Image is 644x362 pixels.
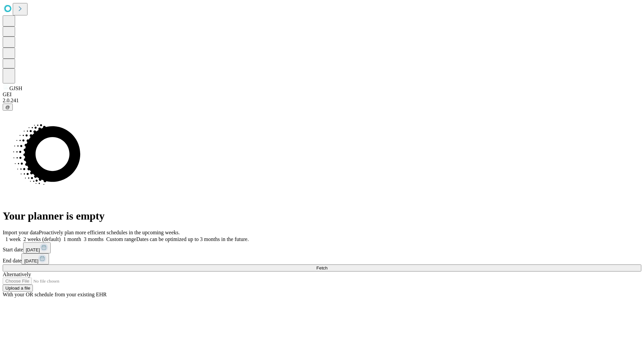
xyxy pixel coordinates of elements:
div: End date [3,253,641,264]
span: 1 month [63,236,81,242]
span: 1 week [5,236,21,242]
button: [DATE] [21,253,49,264]
span: Alternatively [3,271,31,277]
span: @ [5,105,10,110]
span: GJSH [9,85,22,91]
span: Custom range [106,236,136,242]
div: 2.0.241 [3,98,641,104]
button: Fetch [3,264,641,271]
button: Upload a file [3,285,33,292]
h1: Your planner is empty [3,210,641,222]
span: Proactively plan more efficient schedules in the upcoming weeks. [39,230,180,235]
span: 2 weeks (default) [23,236,61,242]
div: Start date [3,242,641,253]
span: Dates can be optimized up to 3 months in the future. [136,236,249,242]
span: [DATE] [24,258,38,263]
span: Import your data [3,230,39,235]
div: GEI [3,92,641,98]
span: Fetch [316,265,327,270]
button: [DATE] [23,242,51,253]
span: With your OR schedule from your existing EHR [3,292,107,297]
span: 3 months [84,236,104,242]
span: [DATE] [26,247,40,252]
button: @ [3,104,13,111]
